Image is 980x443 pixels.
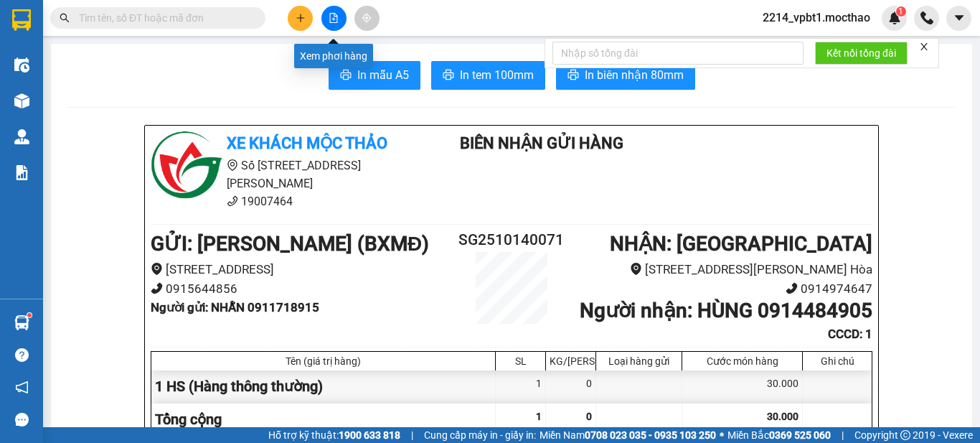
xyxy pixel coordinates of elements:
[826,45,896,61] span: Kết nối tổng đài
[7,78,99,109] li: VP [PERSON_NAME] (BXMĐ)
[556,61,695,90] button: printerIn biên nhận 80mm
[682,370,803,403] div: 30.000
[580,299,872,322] b: Người nhận : HÙNG 0914484905
[536,411,542,422] span: 1
[550,355,592,367] div: KG/[PERSON_NAME]
[806,355,868,367] div: Ghi chú
[14,93,29,108] img: warehouse-icon
[946,6,971,31] button: caret-down
[15,381,29,394] span: notification
[953,11,966,24] span: caret-down
[630,263,642,275] span: environment
[79,10,248,26] input: Tìm tên, số ĐT hoặc mã đơn
[268,427,400,443] span: Hỗ trợ kỹ thuật:
[151,263,163,275] span: environment
[460,134,623,152] b: Biên Nhận Gửi Hàng
[27,313,32,317] sup: 1
[572,260,872,279] li: [STREET_ADDRESS][PERSON_NAME] Hòa
[362,13,372,23] span: aim
[431,61,545,90] button: printerIn tem 100mm
[339,429,400,441] strong: 1900 633 818
[321,6,347,31] button: file-add
[460,66,534,84] span: In tem 100mm
[546,370,596,403] div: 0
[786,282,798,294] span: phone
[920,11,933,24] img: phone-icon
[151,232,429,256] b: GỬI : [PERSON_NAME] (BXMĐ)
[227,159,238,171] span: environment
[7,7,57,57] img: logo.jpg
[155,411,222,428] span: Tổng cộng
[720,432,724,438] span: ⚪️
[600,355,678,367] div: Loại hàng gửi
[357,66,409,84] span: In mẫu A5
[567,69,579,83] span: printer
[888,11,901,24] img: icon-new-feature
[896,6,906,17] sup: 1
[727,427,831,443] span: Miền Bắc
[499,355,542,367] div: SL
[151,279,451,299] li: 0915644856
[769,429,831,441] strong: 0369 525 060
[151,300,319,314] b: Người gửi : NHẪN 0911718915
[15,413,29,426] span: message
[14,129,29,144] img: warehouse-icon
[919,42,929,52] span: close
[828,327,872,341] b: CCCD : 1
[227,195,238,207] span: phone
[99,78,191,125] li: VP [GEOGRAPHIC_DATA]
[540,427,716,443] span: Miền Nam
[411,427,413,443] span: |
[14,315,29,330] img: warehouse-icon
[60,13,70,23] span: search
[751,9,882,27] span: 2214_vpbt1.mocthao
[572,279,872,299] li: 0914974647
[496,370,546,403] div: 1
[151,282,163,294] span: phone
[14,165,29,180] img: solution-icon
[151,192,418,210] li: 19007464
[151,157,418,192] li: Số [STREET_ADDRESS][PERSON_NAME]
[424,427,536,443] span: Cung cấp máy in - giấy in:
[686,355,798,367] div: Cước món hàng
[585,429,716,441] strong: 0708 023 035 - 0935 103 250
[12,9,31,31] img: logo-vxr
[151,370,496,403] div: 1 HS (Hàng thông thường)
[585,66,684,84] span: In biên nhận 80mm
[842,427,844,443] span: |
[815,42,908,65] button: Kết nối tổng đài
[586,411,592,422] span: 0
[340,69,352,83] span: printer
[354,6,380,31] button: aim
[767,411,798,422] span: 30.000
[552,42,804,65] input: Nhập số tổng đài
[288,6,313,31] button: plus
[14,57,29,73] img: warehouse-icon
[7,7,208,61] li: Xe khách Mộc Thảo
[443,69,454,83] span: printer
[898,6,903,17] span: 1
[329,61,420,90] button: printerIn mẫu A5
[329,13,339,23] span: file-add
[151,131,222,203] img: logo.jpg
[900,430,910,440] span: copyright
[15,348,29,362] span: question-circle
[151,260,451,279] li: [STREET_ADDRESS]
[296,13,306,23] span: plus
[227,134,387,152] b: Xe khách Mộc Thảo
[155,355,491,367] div: Tên (giá trị hàng)
[610,232,872,256] b: NHẬN : [GEOGRAPHIC_DATA]
[451,228,572,252] h2: SG2510140071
